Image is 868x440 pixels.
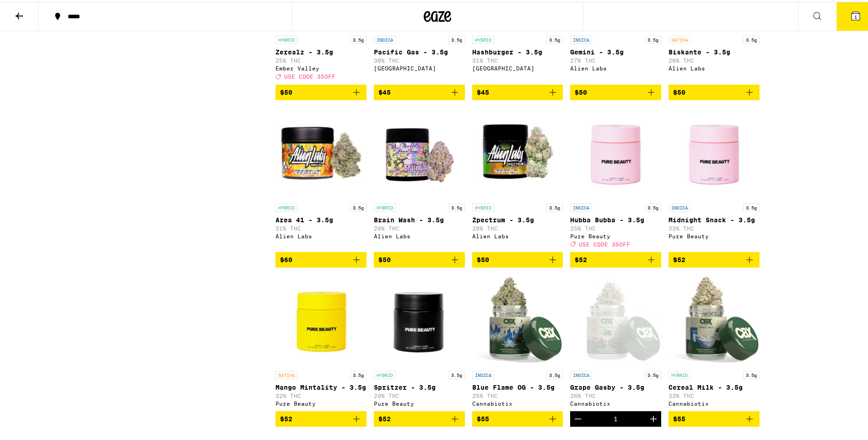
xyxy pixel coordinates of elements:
[284,72,335,78] span: USE CODE 35OFF
[275,215,367,222] p: Area 41 - 3.5g
[378,87,391,94] span: $45
[374,399,465,405] div: Pure Beauty
[669,56,760,62] p: 26% THC
[570,391,661,397] p: 26% THC
[472,250,563,266] button: Add to bag
[669,83,760,98] button: Add to bag
[472,47,563,54] p: Hashburger - 3.5g
[472,83,563,98] button: Add to bag
[575,254,587,262] span: $52
[374,250,465,266] button: Add to bag
[275,224,367,230] p: 31% THC
[673,87,685,94] span: $50
[275,399,367,405] div: Pure Beauty
[374,83,465,98] button: Add to bag
[472,34,494,42] p: HYBRID
[374,106,465,250] a: Open page for Brain Wash - 3.5g from Alien Labs
[669,231,760,237] div: Pure Beauty
[669,202,690,210] p: INDICA
[669,106,760,250] a: Open page for Midnight Snack - 3.5g from Pure Beauty
[275,382,367,389] p: Mango Mintality - 3.5g
[570,106,661,250] a: Open page for Hubba Bubba - 3.5g from Pure Beauty
[570,250,661,266] button: Add to bag
[374,64,465,70] div: [GEOGRAPHIC_DATA]
[575,87,587,94] span: $50
[472,409,563,425] button: Add to bag
[743,34,760,42] p: 3.5g
[570,382,661,389] p: Grape Gasby - 3.5g
[570,369,592,377] p: INDICA
[570,83,661,98] button: Add to bag
[472,273,563,365] img: Cannabiotix - Blue Flame OG - 3.5g
[669,250,760,266] button: Add to bag
[374,273,465,365] img: Pure Beauty - Spritzer - 3.5g
[743,202,760,210] p: 3.5g
[374,56,465,62] p: 30% THC
[570,56,661,62] p: 27% THC
[570,409,586,425] button: Decrement
[477,87,489,94] span: $45
[669,369,690,377] p: HYBRID
[570,399,661,405] div: Cannabiotix
[477,413,489,421] span: $55
[275,83,367,98] button: Add to bag
[374,409,465,425] button: Add to bag
[350,34,367,42] p: 3.5g
[472,64,563,70] div: [GEOGRAPHIC_DATA]
[350,202,367,210] p: 3.5g
[546,202,563,210] p: 3.5g
[448,369,465,377] p: 3.5g
[448,202,465,210] p: 3.5g
[275,391,367,397] p: 32% THC
[645,34,661,42] p: 3.5g
[645,369,661,377] p: 3.5g
[669,273,760,365] img: Cannabiotix - Cereal Milk - 3.5g
[570,106,661,197] img: Pure Beauty - Hubba Bubba - 3.5g
[472,399,563,405] div: Cannabiotix
[669,224,760,230] p: 33% THC
[280,413,292,421] span: $52
[673,413,685,421] span: $55
[669,391,760,397] p: 33% THC
[570,273,661,409] a: Open page for Grape Gasby - 3.5g from Cannabiotix
[546,369,563,377] p: 3.5g
[646,409,661,425] button: Increment
[570,64,661,70] div: Alien Labs
[477,254,489,262] span: $50
[472,273,563,409] a: Open page for Blue Flame OG - 3.5g from Cannabiotix
[472,391,563,397] p: 25% THC
[472,369,494,377] p: INDICA
[570,47,661,54] p: Gemini - 3.5g
[570,224,661,230] p: 25% THC
[673,254,685,262] span: $52
[645,202,661,210] p: 3.5g
[374,202,396,210] p: HYBRID
[275,273,367,365] img: Pure Beauty - Mango Mintality - 3.5g
[472,56,563,62] p: 31% THC
[743,369,760,377] p: 3.5g
[854,12,857,18] span: 1
[472,382,563,389] p: Blue Flame OG - 3.5g
[275,409,367,425] button: Add to bag
[669,34,690,42] p: SATIVA
[669,47,760,54] p: Biskante - 3.5g
[472,106,563,197] img: Alien Labs - Zpectrum - 3.5g
[669,399,760,405] div: Cannabiotix
[275,47,367,54] p: Zerealz - 3.5g
[374,106,465,197] img: Alien Labs - Brain Wash - 3.5g
[275,250,367,266] button: Add to bag
[570,231,661,237] div: Pure Beauty
[275,56,367,62] p: 25% THC
[275,106,367,197] img: Alien Labs - Area 41 - 3.5g
[374,391,465,397] p: 29% THC
[374,382,465,389] p: Spritzer - 3.5g
[280,254,292,262] span: $60
[448,34,465,42] p: 3.5g
[275,202,297,210] p: HYBRID
[275,106,367,250] a: Open page for Area 41 - 3.5g from Alien Labs
[374,47,465,54] p: Pacific Gas - 3.5g
[374,215,465,222] p: Brain Wash - 3.5g
[350,369,367,377] p: 3.5g
[546,34,563,42] p: 3.5g
[275,34,297,42] p: HYBRID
